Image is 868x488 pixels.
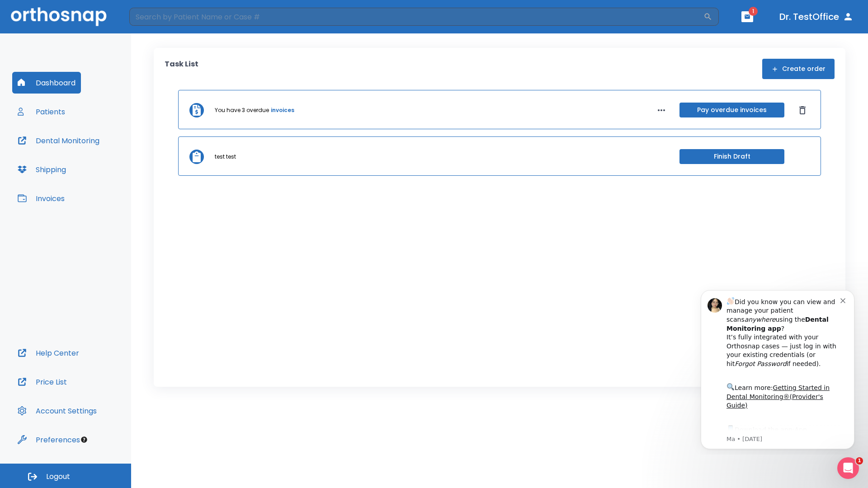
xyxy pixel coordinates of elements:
[215,153,236,161] p: test test
[153,14,160,21] button: Dismiss notification
[165,59,198,79] p: Task List
[12,130,105,151] button: Dental Monitoring
[129,8,703,26] input: Search by Patient Name or Case #
[762,59,835,79] button: Create order
[12,342,85,364] button: Help Center
[795,103,810,117] button: Dismiss
[12,188,70,209] button: Invoices
[215,106,269,114] p: You have 3 overdue
[12,400,102,422] button: Account Settings
[39,153,153,161] p: Message from Ma, sent 5w ago
[80,436,88,444] div: Tooltip anchor
[12,429,85,450] button: Preferences
[856,457,863,465] span: 1
[12,371,72,393] button: Price List
[776,9,857,25] button: Dr. TestOffice
[12,72,81,94] button: Dashboard
[679,149,784,164] button: Finish Draft
[687,282,868,455] iframe: Intercom notifications message
[46,472,70,482] span: Logout
[749,7,758,16] span: 1
[271,106,294,114] a: invoices
[679,103,784,117] button: Pay overdue invoices
[12,159,71,180] button: Shipping
[837,457,859,479] iframe: Intercom live chat
[11,7,107,26] img: Orthosnap
[12,101,71,122] button: Patients
[39,144,120,160] a: App Store
[39,142,153,188] div: Download the app: | ​ Let us know if you need help getting started!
